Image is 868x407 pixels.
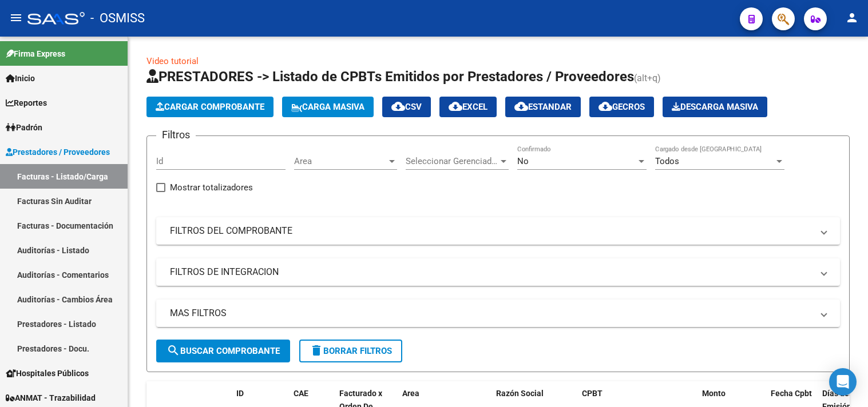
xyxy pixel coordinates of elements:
span: Borrar Filtros [310,346,392,356]
span: Reportes [6,97,47,109]
span: No [517,156,529,166]
span: Estandar [514,102,572,112]
mat-expansion-panel-header: FILTROS DEL COMPROBANTE [156,217,840,245]
span: Gecros [599,102,645,112]
mat-icon: menu [9,11,23,25]
span: EXCEL [449,102,487,112]
mat-expansion-panel-header: FILTROS DE INTEGRACION [156,258,840,286]
h3: Filtros [156,127,196,143]
button: Gecros [589,97,654,117]
span: Firma Express [6,47,65,60]
mat-icon: cloud_download [449,99,462,113]
button: Carga Masiva [282,97,374,117]
a: Video tutorial [146,56,199,66]
span: Todos [655,156,679,166]
span: Monto [702,389,726,398]
button: Borrar Filtros [299,340,402,362]
span: Inicio [6,72,35,85]
mat-icon: search [167,344,180,357]
button: CSV [382,97,431,117]
mat-icon: cloud_download [514,99,528,113]
span: Carga Masiva [291,102,364,112]
mat-icon: delete [310,344,323,357]
span: (alt+q) [634,73,661,83]
span: Seleccionar Gerenciador [406,156,498,166]
mat-icon: cloud_download [599,99,612,113]
span: CSV [391,102,422,112]
span: - OSMISS [90,6,145,31]
span: Fecha Cpbt [771,389,812,398]
span: Prestadores / Proveedores [6,146,110,158]
span: Buscar Comprobante [167,346,280,356]
mat-panel-title: FILTROS DE INTEGRACION [170,266,812,278]
mat-panel-title: MAS FILTROS [170,307,812,320]
span: PRESTADORES -> Listado de CPBTs Emitidos por Prestadores / Proveedores [146,69,634,85]
mat-icon: person [845,11,859,25]
button: EXCEL [439,97,497,117]
span: Mostrar totalizadores [170,181,253,194]
span: Area [294,156,387,166]
mat-icon: cloud_download [391,99,405,113]
span: Hospitales Públicos [6,367,89,380]
div: Open Intercom Messenger [829,368,857,396]
button: Buscar Comprobante [156,340,290,362]
button: Estandar [505,97,581,117]
button: Cargar Comprobante [146,97,274,117]
span: Padrón [6,121,42,134]
span: CAE [294,389,308,398]
span: CPBT [582,389,603,398]
mat-panel-title: FILTROS DEL COMPROBANTE [170,225,812,237]
span: Descarga Masiva [672,102,758,112]
span: ID [236,389,244,398]
span: Cargar Comprobante [156,102,264,112]
span: Area [402,389,419,398]
span: ANMAT - Trazabilidad [6,392,96,404]
mat-expansion-panel-header: MAS FILTROS [156,300,840,327]
span: Razón Social [496,389,544,398]
button: Descarga Masiva [663,97,767,117]
app-download-masive: Descarga masiva de comprobantes (adjuntos) [663,97,767,117]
